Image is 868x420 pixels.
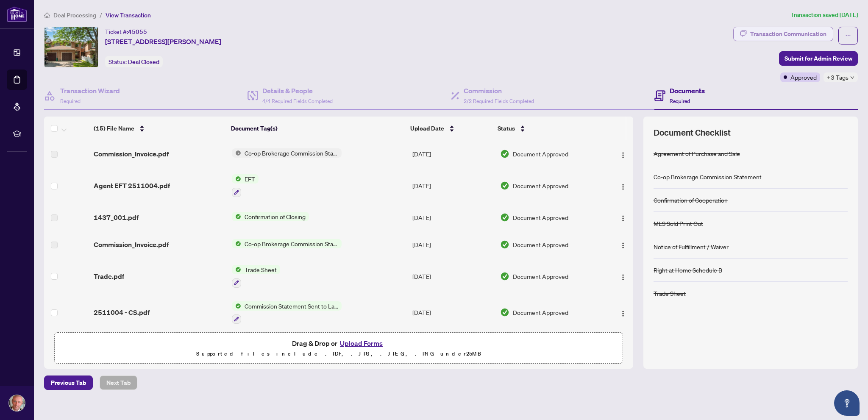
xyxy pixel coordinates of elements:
img: Logo [620,274,626,281]
div: Confirmation of Cooperation [654,195,728,205]
img: Logo [620,215,626,222]
img: Status Icon [232,265,241,274]
td: [DATE] [409,295,497,331]
p: Supported files include .PDF, .JPG, .JPEG, .PNG under 25 MB [60,349,618,359]
th: Status [494,117,601,140]
button: Status IconCo-op Brokerage Commission Statement [232,239,342,248]
span: Document Approved [513,272,568,281]
div: Trade Sheet [654,289,686,298]
span: Confirmation of Closing [241,212,309,221]
span: home [44,12,50,18]
button: Logo [616,211,630,224]
span: Approved [790,72,817,82]
span: Co-op Brokerage Commission Statement [241,148,342,158]
span: [STREET_ADDRESS][PERSON_NAME] [105,36,221,47]
span: Deal Closed [128,58,159,66]
h4: Details & People [262,86,333,96]
img: tab_domain_overview_orange.svg [23,49,30,56]
div: Right at Home Schedule B [654,265,722,275]
h4: Commission [464,86,534,96]
span: Deal Processing [53,11,96,19]
span: Trade.pdf [94,271,124,281]
button: Logo [616,270,630,283]
div: Transaction Communication [750,27,826,41]
span: 45055 [128,28,147,36]
img: Document Status [500,181,509,190]
img: website_grey.svg [14,22,20,29]
button: Submit for Admin Review [779,51,858,66]
img: Status Icon [232,174,241,184]
td: [DATE] [409,140,497,167]
img: Profile Icon [9,395,25,411]
div: MLS Sold Print Out [654,219,703,228]
img: Logo [620,242,626,249]
div: Ticket #: [105,27,147,36]
article: Transaction saved [DATE] [790,10,858,20]
span: Drag & Drop orUpload FormsSupported files include .PDF, .JPG, .JPEG, .PNG under25MB [55,333,623,364]
button: Logo [616,179,630,192]
span: Upload Date [410,124,444,133]
div: Domain Overview [32,50,76,56]
img: Status Icon [232,148,241,158]
div: Co-op Brokerage Commission Statement [654,172,762,181]
span: EFT [241,174,259,184]
th: Upload Date [407,117,494,140]
td: [DATE] [409,204,497,231]
td: [DATE] [409,167,497,204]
button: Open asap [834,390,860,416]
img: Logo [620,310,626,317]
span: Agent EFT 2511004.pdf [94,181,170,191]
span: 2511004 - CS.pdf [94,307,150,317]
img: Logo [620,184,626,190]
button: Status IconCo-op Brokerage Commission Statement [232,148,342,158]
h4: Transaction Wizard [60,86,120,96]
button: Status IconCommission Statement Sent to Lawyer [232,301,342,324]
img: Status Icon [232,301,241,311]
div: Domain: [PERSON_NAME][DOMAIN_NAME] [22,22,140,29]
th: (15) File Name [90,117,228,140]
span: Document Approved [513,213,568,222]
img: Status Icon [232,239,241,248]
td: [DATE] [409,231,497,258]
span: Document Checklist [654,127,731,139]
button: Logo [616,306,630,319]
span: (15) File Name [94,124,134,133]
span: Required [60,98,81,104]
button: Next Tab [100,375,137,390]
button: Logo [616,238,630,251]
span: down [850,75,854,80]
span: Trade Sheet [241,265,280,274]
span: 2/2 Required Fields Completed [464,98,534,104]
img: Document Status [500,240,509,249]
span: View Transaction [106,11,151,19]
div: v 4.0.25 [24,14,42,20]
div: Keywords by Traffic [94,50,143,56]
img: IMG-X12226084_1.jpg [45,27,98,67]
td: [DATE] [409,258,497,295]
span: Commission Statement Sent to Lawyer [241,301,342,311]
img: tab_keywords_by_traffic_grey.svg [84,49,91,56]
span: Document Approved [513,149,568,159]
span: Previous Tab [51,376,86,389]
li: / [100,10,102,20]
span: Status [498,124,515,133]
span: +3 Tags [827,72,849,82]
span: Commission_Invoice.pdf [94,239,169,250]
button: Transaction Communication [733,27,833,41]
span: Drag & Drop or [292,338,385,349]
img: Logo [620,152,626,159]
span: Required [670,98,690,104]
span: Document Approved [513,240,568,249]
div: Notice of Fulfillment / Waiver [654,242,729,251]
img: Document Status [500,149,509,159]
div: Agreement of Purchase and Sale [654,149,740,158]
span: 1437_001.pdf [94,212,139,223]
span: Document Approved [513,181,568,190]
span: ellipsis [845,33,851,39]
button: Logo [616,147,630,161]
th: Document Tag(s) [228,117,407,140]
img: Status Icon [232,212,241,221]
button: Status IconTrade Sheet [232,265,280,288]
div: Status: [105,56,163,67]
img: logo_orange.svg [14,14,20,20]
